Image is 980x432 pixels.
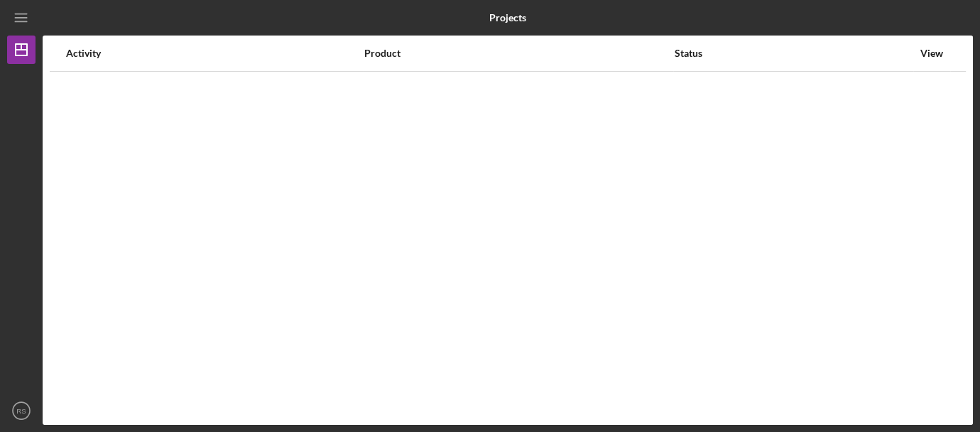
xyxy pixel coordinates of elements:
[914,48,949,59] div: View
[489,12,526,23] b: Projects
[364,48,673,59] div: Product
[16,407,26,415] text: RS
[66,48,363,59] div: Activity
[7,396,36,425] button: RS
[674,48,913,59] div: Status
